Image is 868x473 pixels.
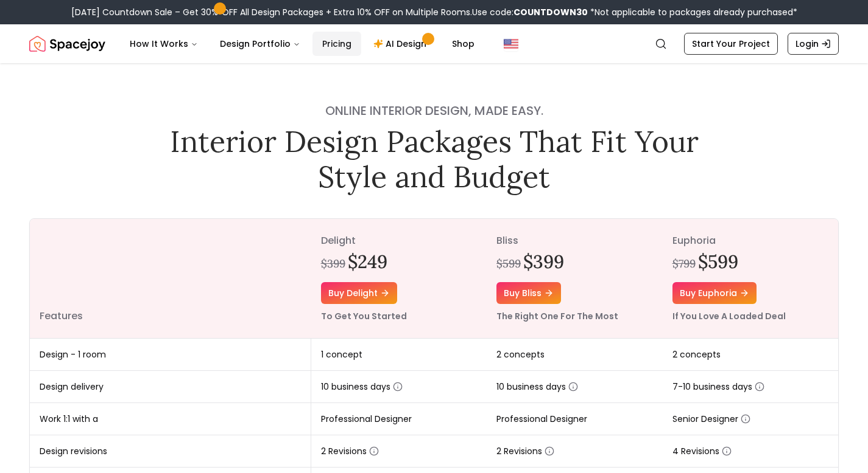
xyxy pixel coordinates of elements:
p: delight [321,233,477,248]
a: Login [788,33,839,55]
b: COUNTDOWN30 [513,6,588,18]
small: The Right One For The Most [496,310,618,322]
img: United States [504,36,518,51]
small: To Get You Started [321,310,407,322]
small: If You Love A Loaded Deal [672,310,786,322]
span: 2 Revisions [321,445,379,457]
h2: $599 [698,250,738,272]
span: 7-10 business days [672,381,764,393]
span: 2 Revisions [496,445,554,457]
span: Use code: [472,6,588,18]
button: Design Portfolio [210,32,310,56]
a: Start Your Project [684,33,778,55]
nav: Main [120,32,484,56]
span: 1 concept [321,348,362,361]
div: $599 [496,255,521,272]
nav: Global [29,24,839,63]
p: bliss [496,233,652,248]
h1: Interior Design Packages That Fit Your Style and Budget [161,124,707,194]
button: How It Works [120,32,208,56]
a: Shop [442,32,484,56]
h2: $399 [523,250,564,272]
span: 2 concepts [672,348,721,361]
td: Work 1:1 with a [30,403,311,435]
td: Design delivery [30,371,311,403]
span: 4 Revisions [672,445,732,457]
a: Buy euphoria [672,282,757,304]
span: 10 business days [321,381,403,393]
span: 10 business days [496,381,578,393]
div: $799 [672,255,696,272]
span: Senior Designer [672,413,750,425]
p: euphoria [672,233,829,248]
a: Buy delight [321,282,397,304]
span: Professional Designer [496,413,587,425]
h4: Online interior design, made easy. [161,102,707,119]
span: *Not applicable to packages already purchased* [588,6,797,18]
td: Design - 1 room [30,339,311,371]
a: Buy bliss [496,282,561,304]
th: Features [30,219,311,339]
div: $399 [321,255,345,272]
div: [DATE] Countdown Sale – Get 30% OFF All Design Packages + Extra 10% OFF on Multiple Rooms. [71,6,797,18]
img: Spacejoy Logo [29,32,105,56]
a: AI Design [364,32,440,56]
a: Pricing [312,32,361,56]
span: Professional Designer [321,413,412,425]
h2: $249 [348,250,387,272]
td: Design revisions [30,435,311,468]
a: Spacejoy [29,32,105,56]
span: 2 concepts [496,348,545,361]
